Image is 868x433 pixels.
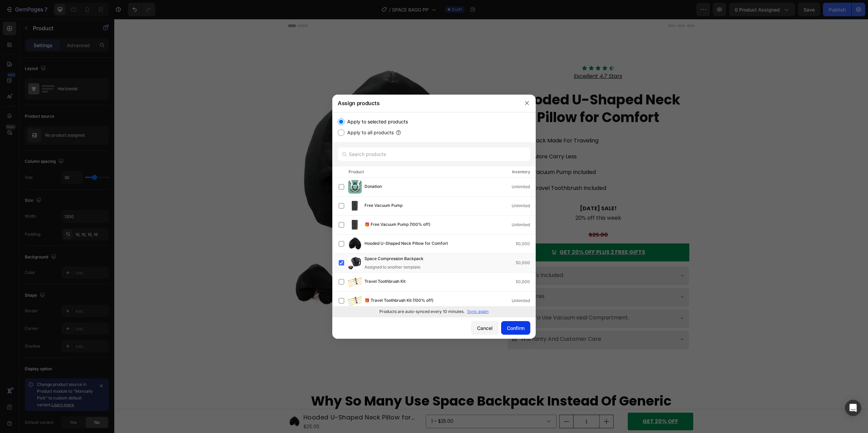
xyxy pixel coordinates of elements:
img: product-img [348,237,362,251]
p: Products are auto-synced every 10 minutes. [379,309,465,315]
p: How To Use Vacuum seal Compartment. [407,294,515,304]
img: product-img [348,256,362,270]
span: Space Compression Backpack [364,255,423,263]
p: Warranty And Customer Care [407,315,487,325]
div: Product [349,169,364,175]
div: Inventory [512,169,530,175]
input: Search products [338,147,530,161]
div: Unlimited [512,221,535,228]
label: Apply to all products [344,129,394,137]
button: increment [486,396,499,409]
button: decrement [446,396,459,409]
div: Unlimited [512,183,535,190]
p: Excellent 4.7 Stars [394,53,574,62]
div: 50,000 [516,259,535,266]
img: product-img [348,180,362,194]
p: Pack More Carry Less [405,133,492,143]
span: 🎁 Travel Toothbrush Kit (100% off) [364,297,433,304]
button: GET 20% OFF [513,394,579,412]
div: 50,000 [516,240,535,247]
p: What's Included [407,252,449,261]
span: Hooded U-Shaped Neck Pillow for Comfort [364,240,448,248]
span: Donation [364,183,382,191]
button: Confirm [501,321,530,335]
p: Features [407,273,430,282]
span: Travel Toothbrush Kit [364,278,406,286]
div: $25.00 [189,404,309,412]
h1: Hooded U-Shaped Neck Pillow for Comfort [393,71,575,108]
h2: Why So Many Use Space Backpack Instead Of Generic Bag. [179,368,575,413]
div: Confirm [507,324,525,332]
img: product-img [348,199,362,213]
p: Sync again [467,309,489,315]
div: GET 20% OFF PLUS 2 FREE GIFTS [445,229,531,238]
span: Free Vacuum Pump [364,202,402,210]
span: 🎁 Free Vacuum Pump (100% off) [364,221,430,229]
p: Free Vacuum Pump Included [405,149,492,158]
div: Cancel [477,324,493,332]
img: product-img [348,294,362,308]
div: Assigned to another template [364,264,434,270]
button: GET 20% OFF PLUS 2 FREE GIFTS [393,224,575,242]
div: /> [332,112,536,317]
div: 50,000 [516,278,535,285]
p: [DATE] sale! [398,185,570,194]
p: Backpack Made For Traveling [405,117,492,127]
img: product-img [348,275,362,289]
img: product-img [348,218,362,232]
h1: Hooded U-Shaped Neck Pillow for Comfort [189,393,309,404]
div: Unlimited [512,202,535,209]
label: Apply to selected products [344,118,408,126]
button: Cancel [471,321,498,335]
div: GET 20% OFF [528,398,564,408]
div: $25.00 [393,211,575,222]
div: Assign products [332,94,518,112]
p: 20% off this week [398,195,570,203]
div: Open Intercom Messenger [845,400,861,416]
p: Free Travel Toothbrush Included [405,164,492,174]
input: quantity [459,396,486,409]
div: Unlimited [512,297,535,304]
